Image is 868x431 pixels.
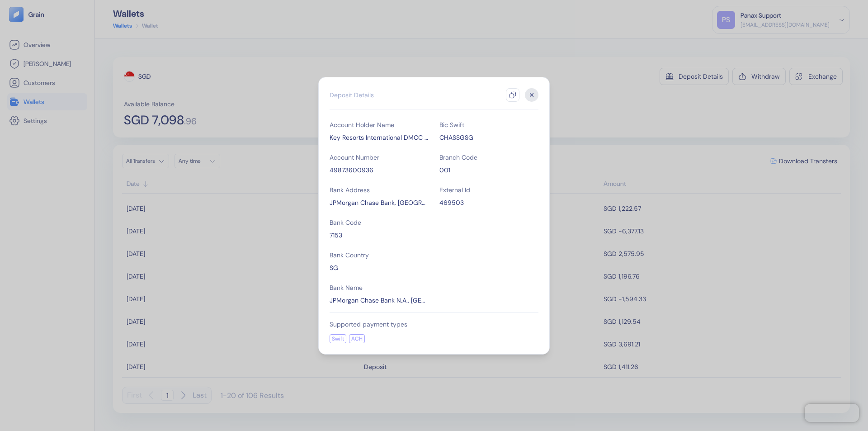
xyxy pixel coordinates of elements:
div: Bank Name [330,283,429,292]
div: Swift [330,334,346,343]
div: Key Resorts International DMCC TransferMate [330,133,429,142]
div: SG [330,263,429,272]
div: 469503 [439,198,538,207]
div: Account Number [330,153,429,162]
div: JPMorgan Chase Bank, N.A., Singapore Branch 168 Robinson Road, Capital Tower Singapore 068912 [330,198,429,207]
div: 7153 [330,231,429,240]
div: 49873600936 [330,166,429,175]
div: Branch Code [439,153,538,162]
div: ACH [349,334,365,343]
div: Account Holder Name [330,120,429,129]
div: JPMorgan Chase Bank N.A., Singapore Branch [330,296,429,305]
div: 001 [439,166,538,175]
div: Deposit Details [330,90,374,99]
div: External Id [439,185,538,194]
div: Bank Address [330,185,429,194]
div: Bic Swift [439,120,538,129]
div: Bank Country [330,251,429,260]
div: CHASSGSG [439,133,538,142]
div: Supported payment types [330,320,538,329]
div: Bank Code [330,218,429,227]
